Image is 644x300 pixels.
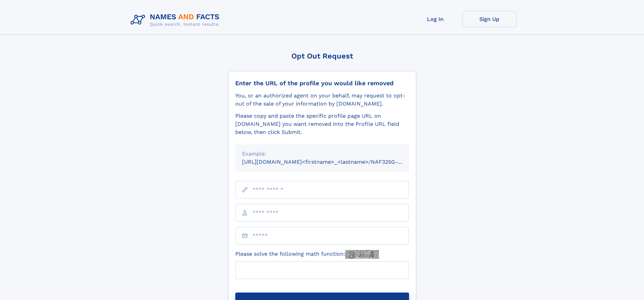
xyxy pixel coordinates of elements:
[235,112,409,136] div: Please copy and paste the specific profile page URL on [DOMAIN_NAME] you want removed into the Pr...
[235,92,409,108] div: You, or an authorized agent on your behalf, may request to opt-out of the sale of your informatio...
[235,250,379,259] label: Please solve the following math function:
[128,11,225,29] img: Logo Names and Facts
[462,11,517,27] a: Sign Up
[228,52,416,60] div: Opt Out Request
[408,11,462,27] a: Log In
[242,150,402,158] div: Example:
[242,159,422,165] small: [URL][DOMAIN_NAME]<firstname>_<lastname>/NAF325G-xxxxxxxx
[235,79,409,87] div: Enter the URL of the profile you would like removed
